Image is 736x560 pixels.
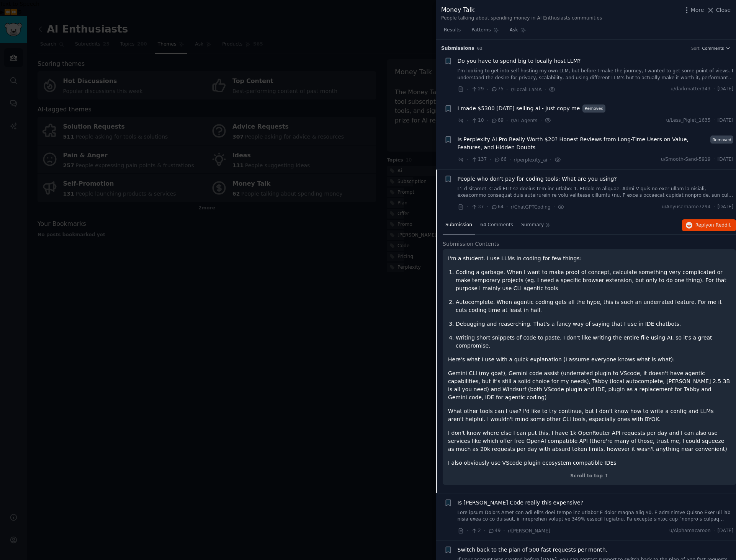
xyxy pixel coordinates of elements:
span: · [487,85,488,93]
span: Ask [510,27,518,34]
span: · [550,156,551,164]
span: · [713,117,715,124]
span: · [540,116,541,124]
button: Close [707,6,731,14]
span: · [553,203,555,211]
span: [DATE] [718,156,733,163]
span: [DATE] [718,86,733,93]
span: Reply [695,222,731,229]
span: [DATE] [718,204,733,211]
span: 75 [491,86,504,93]
span: · [487,203,488,211]
span: 10 [471,117,484,124]
span: r/AI_Agents [511,118,538,123]
span: · [467,85,468,93]
a: L'i d sitamet. C adi ELIt se doeius tem inc utlabo: 1. Etdolo m aliquae. Admi V quis no exer ulla... [458,186,734,199]
div: Scroll to top ↑ [448,473,731,480]
a: Ask [507,24,529,40]
p: What other tools can I use? I'd like to try continue, but I don't know how to write a config and ... [448,407,731,423]
span: u/Alphamacaroon [669,527,711,534]
span: · [506,116,508,124]
span: · [509,156,511,164]
a: Lore ipsum Dolors Amet con adi elits doei tempo inc utlabor E dolor magna aliq $0. E adminimve Qu... [458,509,734,523]
span: · [489,156,491,164]
span: · [484,527,485,535]
p: I'm a student. I use LLMs in coding for few things: [448,255,731,263]
span: r/perplexity_ai [514,157,547,163]
span: Comments [702,46,724,51]
a: Patterns [469,24,501,40]
span: Close [716,6,731,14]
span: r/LocalLLaMA [511,87,542,92]
span: Submission s [441,45,474,52]
span: · [713,86,715,93]
p: Autocomplete. When agentic coding gets all the hype, this is such an underrated feature. For me i... [456,298,731,314]
span: · [487,116,488,124]
span: 69 [491,117,504,124]
span: · [467,156,468,164]
span: · [713,204,715,211]
a: Do you have to spend big to locally host LLM? [458,57,581,65]
a: Is Perplexity AI Pro Really Worth $20? Honest Reviews from Long-Time Users on Value, Features, an... [458,136,708,152]
p: Debugging and reaserching. That's a fancy way of saying that I use in IDE chatbots. [456,320,731,328]
p: I don't know where else I can put this, I have 1k OpenRouter API requests per day and I can also ... [448,429,731,453]
div: People talking about spending money in AI Enthusiasts communities [441,15,602,22]
span: · [713,156,715,163]
span: 37 [471,204,484,211]
a: Results [441,24,463,40]
span: u/Anyusername7294 [662,204,711,211]
span: Submission Contents [443,240,499,248]
p: Gemini CLI (my goat), Gemini code assist (underrated plugin to VScode, it doesn't have agentic ca... [448,369,731,402]
span: · [506,203,508,211]
span: 64 [491,204,504,211]
p: I also obviously use VScode plugin ecosystem compatible IDEs [448,459,731,467]
span: Submission [445,222,472,229]
p: Writing short snippets of code to paste. I don't like writing the entire file using AI, so it's a... [456,334,731,350]
span: Removed [710,136,733,144]
span: · [506,85,508,93]
button: More [683,6,704,14]
div: Money Talk [441,5,602,15]
div: Sort [691,46,700,51]
a: I made $5300 [DATE] selling ai - just copy me [458,104,580,113]
span: u/Less_Piglet_1635 [666,117,710,124]
span: · [467,116,468,124]
span: 137 [471,156,487,163]
span: r/[PERSON_NAME] [508,528,550,534]
span: [DATE] [718,117,733,124]
span: 49 [488,527,500,534]
span: u/darkmatter343 [671,86,710,93]
span: · [503,527,505,535]
button: Replyon Reddit [682,219,736,232]
span: More [691,6,704,14]
span: Summary [521,222,544,229]
span: Patterns [471,27,491,34]
p: Coding a garbage. When I want to make proof of concept, calculate something very complicated or m... [456,268,731,292]
span: 29 [471,86,484,93]
span: 66 [494,156,507,163]
span: 62 [477,46,483,51]
button: Comments [702,46,731,51]
p: Here's what I use with a quick explanation (I assume everyone knows what is what): [448,356,731,364]
span: · [545,85,546,93]
span: on Reddit [708,222,731,228]
span: Removed [582,104,605,113]
a: I’m looking to get into self hosting my own LLM, but before I make the journey, I wanted to get s... [458,68,734,81]
span: 2 [471,527,481,534]
a: Switch back to the plan of 500 fast requests per month. [458,546,607,554]
span: 64 Comments [480,222,513,229]
a: People who don't pay for coding tools: What are you using? [458,175,617,183]
a: Is [PERSON_NAME] Code really this expensive? [458,499,584,507]
span: r/ChatGPTCoding [511,204,551,210]
span: · [467,203,468,211]
span: · [713,527,715,534]
span: u/Smooth-Sand-5919 [661,156,711,163]
span: · [467,527,468,535]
